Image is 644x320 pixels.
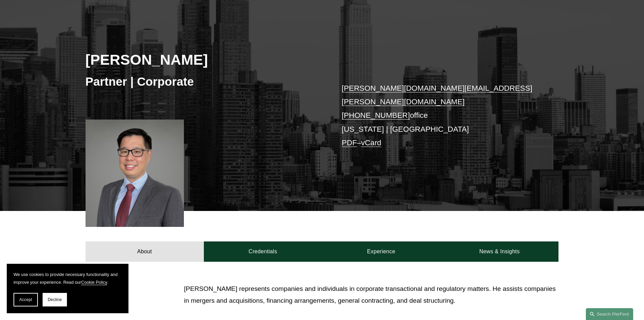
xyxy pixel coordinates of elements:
[342,82,539,150] p: office [US_STATE] | [GEOGRAPHIC_DATA] –
[19,297,32,302] span: Accept
[342,111,410,120] a: [PHONE_NUMBER]
[342,138,357,147] a: PDF
[43,293,67,306] button: Decline
[86,241,204,262] a: About
[322,241,440,262] a: Experience
[14,293,38,306] button: Accept
[86,74,322,89] h3: Partner | Corporate
[440,241,558,262] a: News & Insights
[342,84,532,106] a: [PERSON_NAME][DOMAIN_NAME][EMAIL_ADDRESS][PERSON_NAME][DOMAIN_NAME]
[14,271,122,286] p: We use cookies to provide necessary functionality and improve your experience. Read our .
[184,283,558,306] p: [PERSON_NAME] represents companies and individuals in corporate transactional and regulatory matt...
[586,308,633,320] a: Search this site
[204,241,322,262] a: Credentials
[86,51,322,68] h2: [PERSON_NAME]
[7,264,128,313] section: Cookie banner
[48,297,62,302] span: Decline
[361,138,381,147] a: vCard
[81,280,107,285] a: Cookie Policy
